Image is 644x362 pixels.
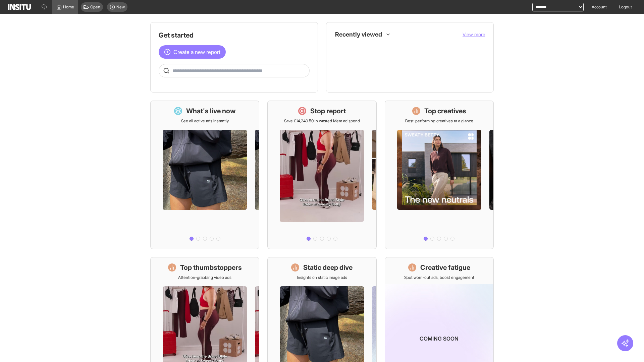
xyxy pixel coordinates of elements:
button: Create a new report [159,45,226,59]
h1: Get started [159,31,310,40]
p: Attention-grabbing video ads [178,275,231,280]
span: Open [90,4,100,10]
span: Home [63,4,74,10]
p: Best-performing creatives at a glance [405,118,473,124]
span: New [116,4,125,10]
img: Logo [8,4,31,10]
p: See all active ads instantly [181,118,229,124]
a: Top creativesBest-performing creatives at a glance [385,101,494,249]
h1: Stop report [310,106,346,116]
a: What's live nowSee all active ads instantly [150,101,259,249]
button: View more [463,31,485,38]
span: Create a new report [173,48,220,56]
h1: Top thumbstoppers [180,263,242,272]
p: Save £14,240.50 in wasted Meta ad spend [284,118,360,124]
h1: Static deep dive [303,263,353,272]
a: Stop reportSave £14,240.50 in wasted Meta ad spend [267,101,376,249]
h1: Top creatives [424,106,466,116]
p: Insights on static image ads [297,275,347,280]
span: View more [463,32,485,37]
h1: What's live now [186,106,236,116]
